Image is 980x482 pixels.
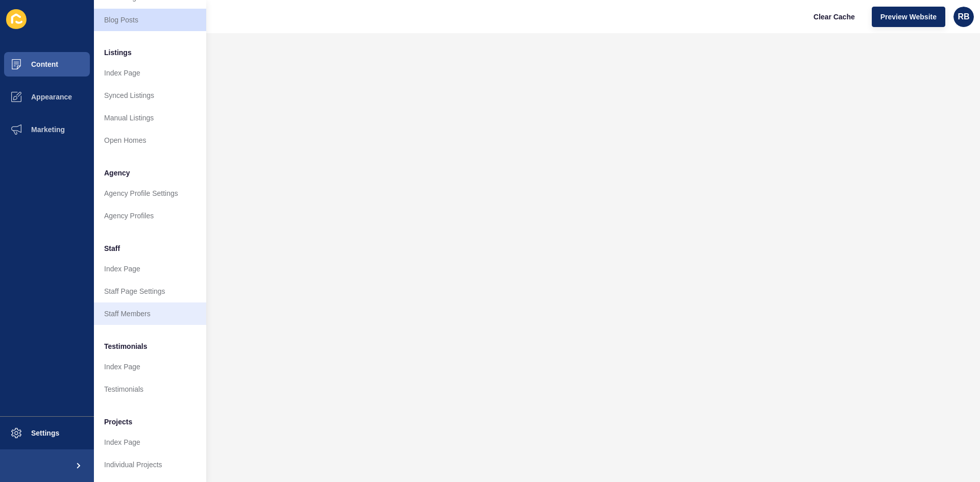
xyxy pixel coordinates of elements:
[872,7,945,27] button: Preview Website
[94,62,206,84] a: Index Page
[94,431,206,453] a: Index Page
[104,243,120,253] span: Staff
[814,12,855,22] span: Clear Cache
[94,205,206,227] a: Agency Profiles
[958,12,969,22] span: RB
[94,9,206,31] a: Blog Posts
[805,7,864,27] button: Clear Cache
[94,356,206,378] a: Index Page
[94,258,206,280] a: Index Page
[104,168,130,178] span: Agency
[94,453,206,476] a: Individual Projects
[104,417,132,427] span: Projects
[94,129,206,151] a: Open Homes
[94,84,206,107] a: Synced Listings
[104,47,132,58] span: Listings
[94,378,206,400] a: Testimonials
[94,107,206,129] a: Manual Listings
[880,12,937,22] span: Preview Website
[94,302,206,325] a: Staff Members
[94,182,206,205] a: Agency Profile Settings
[94,280,206,302] a: Staff Page Settings
[104,341,148,351] span: Testimonials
